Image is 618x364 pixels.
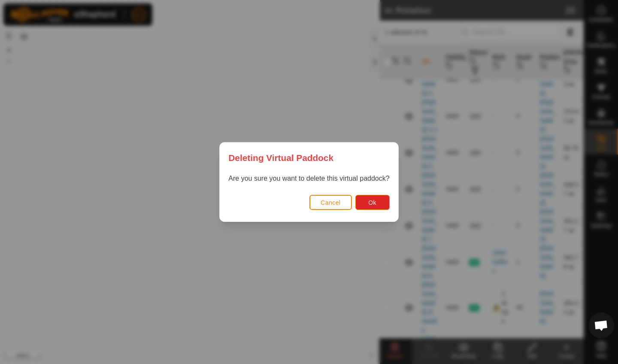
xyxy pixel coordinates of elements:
div: Open chat [588,312,614,338]
span: Cancel [321,199,341,206]
span: Ok [368,199,376,206]
span: Deleting Virtual Paddock [228,151,333,164]
button: Ok [355,195,390,210]
p: Are you sure you want to delete this virtual paddock? [228,173,389,184]
button: Cancel [309,195,352,210]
